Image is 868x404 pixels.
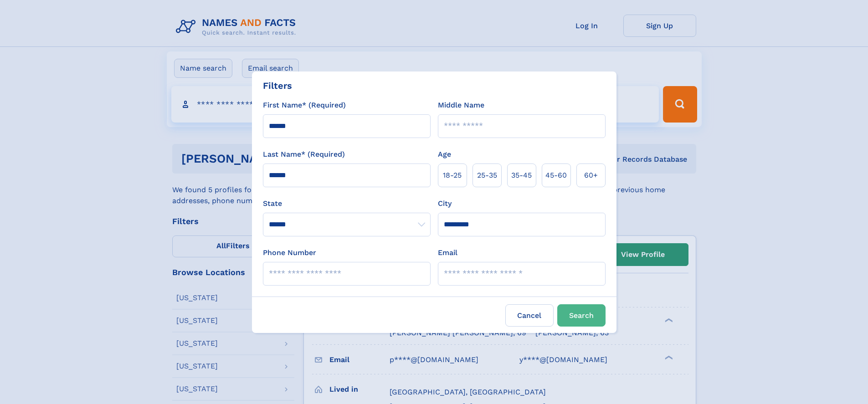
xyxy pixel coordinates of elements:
[438,100,484,111] label: Middle Name
[438,149,451,160] label: Age
[557,304,606,327] button: Search
[545,170,567,181] span: 45‑60
[584,170,598,181] span: 60+
[438,247,457,258] label: Email
[477,170,497,181] span: 25‑35
[505,304,554,327] label: Cancel
[263,198,431,209] label: State
[263,149,345,160] label: Last Name* (Required)
[263,100,346,111] label: First Name* (Required)
[263,79,292,92] div: Filters
[511,170,532,181] span: 35‑45
[263,247,316,258] label: Phone Number
[438,198,452,209] label: City
[443,170,462,181] span: 18‑25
